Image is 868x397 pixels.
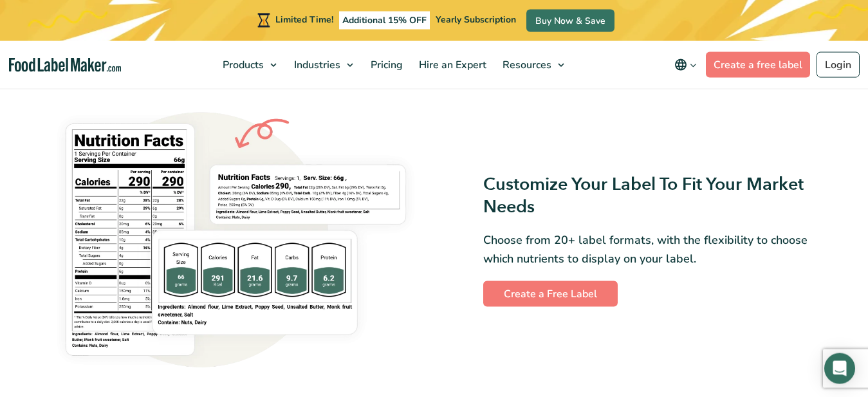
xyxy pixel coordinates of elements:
a: Pricing [363,41,408,89]
span: Yearly Subscription [436,14,516,26]
span: Hire an Expert [415,58,488,72]
a: Industries [286,41,360,89]
span: Products [219,58,265,72]
div: Open Intercom Messenger [824,353,855,384]
a: Login [817,52,860,78]
a: Resources [495,41,571,89]
a: Create a free label [706,52,810,78]
span: Limited Time! [275,14,333,26]
span: Pricing [367,58,404,72]
h3: Customize Your Label To Fit Your Market Needs [483,173,824,218]
a: Create a Free Label [483,281,618,307]
a: Products [215,41,283,89]
a: Buy Now & Save [526,10,614,32]
a: Hire an Expert [411,41,492,89]
span: Industries [290,58,342,72]
p: Choose from 20+ label formats, with the flexibility to choose which nutrients to display on your ... [483,231,824,268]
span: Resources [499,58,553,72]
span: Additional 15% OFF [339,12,430,30]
